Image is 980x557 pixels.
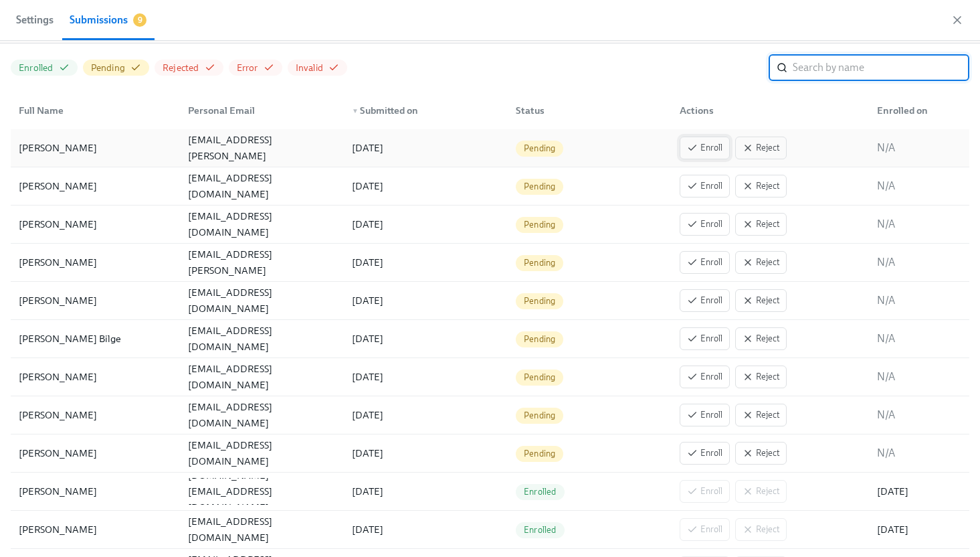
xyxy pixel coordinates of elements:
[735,289,787,312] button: Reject
[11,473,969,511] div: [PERSON_NAME][DOMAIN_NAME][EMAIL_ADDRESS][DOMAIN_NAME][DATE]EnrolledEnrollReject[DATE]
[680,251,730,274] button: Enroll
[352,108,359,114] span: ▼
[735,366,787,388] button: Reject
[13,369,177,385] div: [PERSON_NAME]
[13,407,177,423] div: [PERSON_NAME]
[183,208,341,240] div: [EMAIL_ADDRESS][DOMAIN_NAME]
[877,370,961,384] p: N/A
[687,218,722,231] span: Enroll
[296,62,323,74] span: Invalid
[183,170,341,202] div: [EMAIL_ADDRESS][DOMAIN_NAME]
[505,97,669,124] div: Status
[743,218,779,231] span: Reject
[687,332,722,345] span: Enroll
[13,445,177,461] div: [PERSON_NAME]
[516,296,563,306] span: Pending
[133,13,146,27] span: 9
[516,143,563,153] span: Pending
[183,361,341,393] div: [EMAIL_ADDRESS][DOMAIN_NAME]
[341,97,505,124] div: ▼Submitted on
[229,60,282,76] button: Error
[183,230,341,295] div: [PERSON_NAME][EMAIL_ADDRESS][PERSON_NAME][DOMAIN_NAME]
[183,102,341,118] div: Personal Email
[743,256,779,269] span: Reject
[347,331,505,347] div: [DATE]
[743,447,779,460] span: Reject
[687,256,722,269] span: Enroll
[687,141,722,155] span: Enroll
[13,140,177,156] div: [PERSON_NAME]
[177,97,341,124] div: Personal Email
[11,320,969,358] div: [PERSON_NAME] Bilge[EMAIL_ADDRESS][DOMAIN_NAME][DATE]PendingEnrollRejectN/A
[347,102,505,118] div: Submitted on
[11,434,969,473] div: [PERSON_NAME][EMAIL_ADDRESS][DOMAIN_NAME][DATE]PendingEnrollRejectN/A
[288,60,347,76] button: Invalid
[674,102,866,118] div: Actions
[347,407,505,423] div: [DATE]
[13,178,177,194] div: [PERSON_NAME]
[91,62,125,74] span: Pending
[155,60,223,76] button: Rejected
[872,483,967,499] div: [DATE]
[83,60,149,76] button: Pending
[669,97,866,124] div: Actions
[183,513,341,546] div: [EMAIL_ADDRESS][DOMAIN_NAME]
[347,369,505,385] div: [DATE]
[347,216,505,232] div: [DATE]
[516,181,563,191] span: Pending
[11,511,969,549] div: [PERSON_NAME][EMAIL_ADDRESS][DOMAIN_NAME][DATE]EnrolledEnrollReject[DATE]
[680,175,730,197] button: Enroll
[347,483,505,499] div: [DATE]
[19,62,54,74] span: Enrolled
[70,11,128,29] div: Submissions
[680,366,730,388] button: Enroll
[735,442,787,465] button: Reject
[347,254,505,270] div: [DATE]
[347,178,505,194] div: [DATE]
[183,323,341,355] div: [EMAIL_ADDRESS][DOMAIN_NAME]
[516,449,563,459] span: Pending
[877,255,961,270] p: N/A
[183,437,341,469] div: [EMAIL_ADDRESS][DOMAIN_NAME]
[13,97,177,124] div: Full Name
[793,54,969,81] input: Search by name
[743,294,779,307] span: Reject
[866,97,967,124] div: Enrolled on
[877,408,961,422] p: N/A
[516,372,563,382] span: Pending
[877,141,961,155] p: N/A
[11,396,969,434] div: [PERSON_NAME][EMAIL_ADDRESS][DOMAIN_NAME][DATE]PendingEnrollRejectN/A
[687,447,722,460] span: Enroll
[735,404,787,426] button: Reject
[516,220,563,230] span: Pending
[13,331,177,347] div: [PERSON_NAME] Bilge
[877,293,961,308] p: N/A
[11,206,969,244] div: [PERSON_NAME][EMAIL_ADDRESS][DOMAIN_NAME][DATE]PendingEnrollRejectN/A
[347,522,505,538] div: [DATE]
[16,11,54,29] span: Settings
[13,102,177,118] div: Full Name
[13,216,177,232] div: [PERSON_NAME]
[743,370,779,384] span: Reject
[735,175,787,197] button: Reject
[163,62,199,74] span: Rejected
[516,525,565,535] span: Enrolled
[877,446,961,461] p: N/A
[516,258,563,268] span: Pending
[877,217,961,232] p: N/A
[680,137,730,159] button: Enroll
[680,213,730,236] button: Enroll
[347,140,505,156] div: [DATE]
[516,410,563,420] span: Pending
[183,467,341,515] div: [DOMAIN_NAME][EMAIL_ADDRESS][DOMAIN_NAME]
[183,399,341,431] div: [EMAIL_ADDRESS][DOMAIN_NAME]
[516,334,563,344] span: Pending
[735,251,787,274] button: Reject
[680,327,730,350] button: Enroll
[347,445,505,461] div: [DATE]
[237,62,258,74] span: Error
[687,370,722,384] span: Enroll
[735,137,787,159] button: Reject
[687,408,722,422] span: Enroll
[183,285,341,317] div: [EMAIL_ADDRESS][DOMAIN_NAME]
